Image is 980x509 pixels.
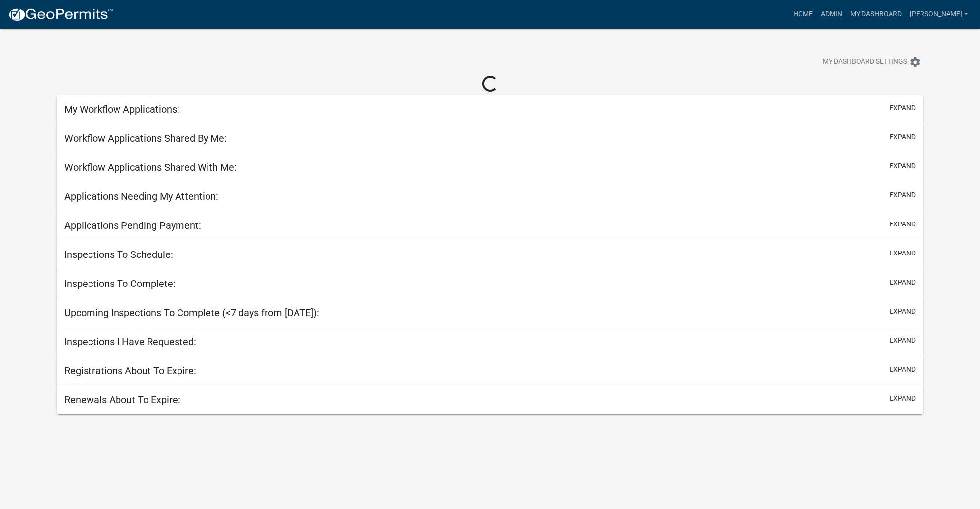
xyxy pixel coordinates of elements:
button: expand [890,335,916,346]
button: expand [890,248,916,258]
span: My Dashboard Settings [823,56,907,68]
button: expand [890,190,916,200]
h5: Workflow Applications Shared By Me: [64,132,227,144]
button: expand [890,364,916,375]
h5: Inspections To Schedule: [64,249,173,260]
h5: Inspections I Have Requested: [64,336,196,348]
a: [PERSON_NAME] [906,5,972,24]
h5: Inspections To Complete: [64,278,176,289]
i: settings [909,56,921,68]
h5: Renewals About To Expire: [64,394,180,406]
a: My Dashboard [846,5,906,24]
button: expand [890,219,916,229]
h5: Upcoming Inspections To Complete (<7 days from [DATE]): [64,307,319,318]
a: Home [789,5,817,24]
button: My Dashboard Settingssettings [815,52,929,71]
h5: Registrations About To Expire: [64,365,196,377]
h5: Applications Needing My Attention: [64,191,218,202]
button: expand [890,103,916,113]
h5: My Workflow Applications: [64,103,179,115]
button: expand [890,161,916,171]
button: expand [890,132,916,142]
h5: Workflow Applications Shared With Me: [64,161,237,173]
button: expand [890,277,916,287]
a: Admin [817,5,846,24]
h5: Applications Pending Payment: [64,220,201,231]
button: expand [890,306,916,317]
button: expand [890,393,916,404]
